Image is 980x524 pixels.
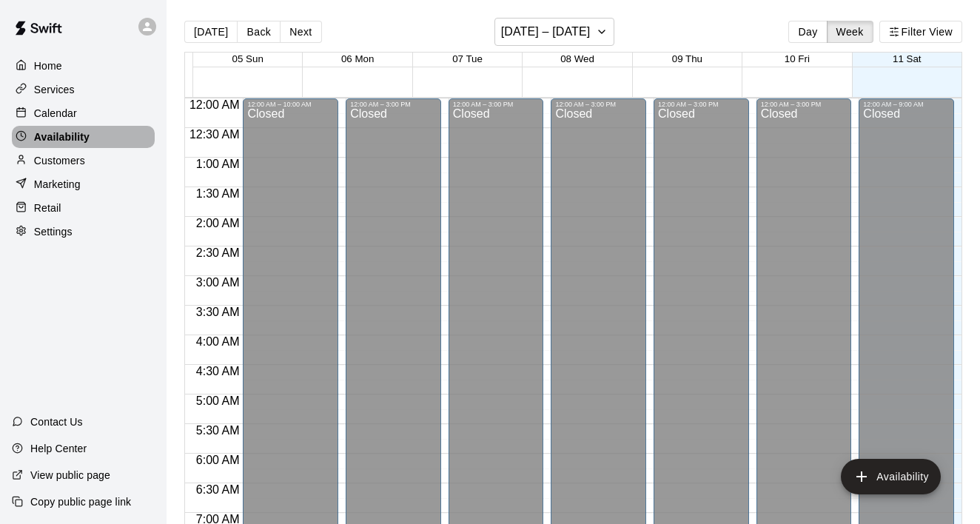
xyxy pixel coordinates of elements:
button: 11 Sat [893,53,922,64]
a: Services [12,78,155,101]
span: 2:30 AM [192,246,244,259]
span: 6:00 AM [192,454,244,466]
span: 2:00 AM [192,217,244,229]
button: add [841,459,941,494]
span: 5:30 AM [192,424,244,437]
button: [DATE] – [DATE] [494,18,615,46]
p: Help Center [30,441,87,456]
button: [DATE] [184,21,238,43]
button: 05 Sun [232,53,264,64]
button: Filter View [879,21,962,43]
span: 3:00 AM [192,276,244,289]
a: Availability [12,126,155,148]
span: 4:00 AM [192,335,244,348]
div: 12:00 AM – 3:00 PM [350,101,437,108]
span: 5:00 AM [192,394,244,407]
button: 06 Mon [341,53,374,64]
p: Availability [34,130,90,144]
a: Settings [12,221,155,243]
p: Customers [34,153,85,168]
div: 12:00 AM – 3:00 PM [658,101,745,108]
span: 1:00 AM [192,158,244,170]
p: View public page [30,468,110,483]
a: Marketing [12,173,155,195]
p: Calendar [34,106,77,121]
button: Next [280,21,321,43]
p: Home [34,58,62,73]
span: 4:30 AM [192,365,244,377]
p: Services [34,82,75,97]
button: Day [788,21,827,43]
span: 6:30 AM [192,483,244,496]
div: 12:00 AM – 3:00 PM [761,101,848,108]
a: Customers [12,150,155,172]
button: 10 Fri [785,53,810,64]
button: 08 Wed [560,53,594,64]
h6: [DATE] – [DATE] [501,21,591,42]
div: 12:00 AM – 10:00 AM [247,101,334,108]
div: 12:00 AM – 3:00 PM [453,101,540,108]
a: Calendar [12,102,155,124]
span: 12:00 AM [186,98,244,111]
p: Contact Us [30,414,83,429]
a: Retail [12,197,155,219]
button: 07 Tue [452,53,483,64]
span: 12:30 AM [186,128,244,141]
p: Marketing [34,177,81,192]
button: Week [827,21,873,43]
button: Back [237,21,281,43]
button: 09 Thu [672,53,702,64]
p: Copy public page link [30,494,131,509]
div: 12:00 AM – 3:00 PM [555,101,642,108]
div: 12:00 AM – 9:00 AM [863,101,950,108]
a: Home [12,55,155,77]
span: 1:30 AM [192,187,244,200]
span: 3:30 AM [192,306,244,318]
p: Retail [34,201,61,215]
p: Settings [34,224,73,239]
